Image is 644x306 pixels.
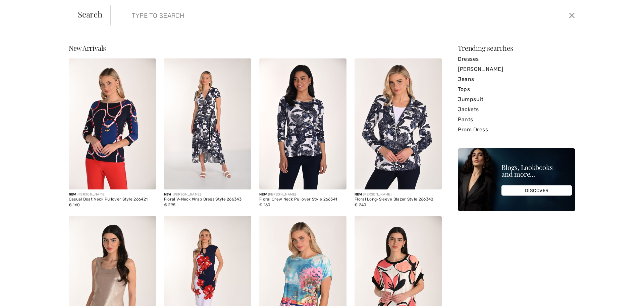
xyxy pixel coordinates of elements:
a: Prom Dress [458,125,575,135]
span: Search [78,10,102,18]
span: € 160 [69,203,80,207]
input: TYPE TO SEARCH [127,5,457,26]
span: New Arrivals [69,43,106,52]
div: Floral Long-Sleeve Blazer Style 266340 [355,197,442,202]
div: [PERSON_NAME] [259,192,346,197]
div: [PERSON_NAME] [69,192,156,197]
img: Casual Boat Neck Pullover Style 266421. Midnight/red [69,58,156,189]
span: New [69,192,76,196]
div: Trending searches [458,45,575,51]
a: Jeans [458,74,575,84]
span: € 240 [355,203,367,207]
div: Floral Crew Neck Pullover Style 266341 [259,197,346,202]
a: [PERSON_NAME] [458,64,575,74]
div: [PERSON_NAME] [164,192,251,197]
span: New [164,192,171,196]
span: € 160 [259,203,271,207]
font: Aiuto [15,5,31,11]
img: Floral V-Neck Wrap Dress Style 266343. Midnight/off white [164,58,251,189]
span: New [259,192,267,196]
a: Jackets [458,104,575,115]
div: [PERSON_NAME] [355,192,442,197]
div: Blogs, Lookbooks and more... [501,164,572,177]
img: Floral Long-Sleeve Blazer Style 266340. Midnight/off white [355,58,442,189]
div: Floral V-Neck Wrap Dress Style 266343 [164,197,251,202]
a: Tops [458,84,575,94]
span: New [355,192,362,196]
div: DISCOVER [501,185,572,196]
a: Jumpsuit [458,94,575,104]
span: € 295 [164,203,176,207]
div: Casual Boat Neck Pullover Style 266421 [69,197,156,202]
a: Pants [458,115,575,125]
button: Close [567,10,577,21]
img: Floral Crew Neck Pullover Style 266341. Midnight/off white [259,58,346,189]
a: Dresses [458,54,575,64]
img: Blogs, Lookbooks and more... [458,148,575,211]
